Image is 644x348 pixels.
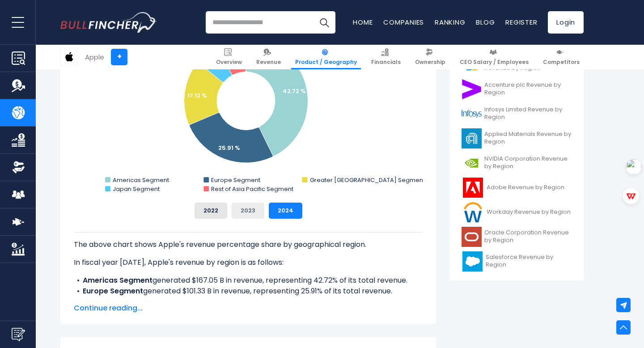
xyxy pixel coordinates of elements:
[456,249,577,274] a: Salesforce Revenue by Region
[476,17,495,27] a: Blog
[462,79,482,99] img: ACN logo
[187,91,207,100] text: 17.12 %
[211,176,260,184] text: Europe Segment
[456,77,577,102] a: Accenture plc Revenue by Region
[415,59,445,66] span: Ownership
[484,106,572,121] span: Infosys Limited Revenue by Region
[74,297,423,318] li: generated $66.95 B in revenue, representing 17.12% of its total revenue.
[367,45,405,69] a: Financials
[252,45,285,69] a: Revenue
[462,153,482,173] img: NVDA logo
[383,17,424,27] a: Companies
[218,144,240,152] text: 25.91 %
[61,48,78,65] img: AAPL logo
[371,59,401,66] span: Financials
[74,286,423,297] li: generated $101.33 B in revenue, representing 25.91% of its total revenue.
[484,155,572,170] span: NVIDIA Corporation Revenue by Region
[195,203,227,219] button: 2022
[539,45,584,69] a: Competitors
[486,254,572,269] span: Salesforce Revenue by Region
[462,128,482,149] img: AMAT logo
[74,303,423,314] span: Continue reading...
[456,225,577,249] a: Oracle Corporation Revenue by Region
[462,178,484,198] img: ADBE logo
[456,151,577,175] a: NVIDIA Corporation Revenue by Region
[484,81,572,97] span: Accenture plc Revenue by Region
[232,203,264,219] button: 2023
[256,59,281,66] span: Revenue
[543,59,580,66] span: Competitors
[83,275,153,285] b: Americas Segment
[487,208,571,216] span: Workday Revenue by Region
[460,59,529,66] span: CEO Salary / Employees
[111,49,127,65] a: +
[505,17,537,27] a: Register
[310,176,425,184] text: Greater [GEOGRAPHIC_DATA] Segment
[60,12,157,33] img: Bullfincher logo
[295,59,357,66] span: Product / Geography
[74,17,423,195] svg: Apple's Revenue Share by Region
[456,200,577,225] a: Workday Revenue by Region
[484,229,572,244] span: Oracle Corporation Revenue by Region
[462,227,482,247] img: ORCL logo
[74,257,423,268] p: In fiscal year [DATE], Apple's revenue by region is as follows:
[456,175,577,200] a: Adobe Revenue by Region
[456,102,577,126] a: Infosys Limited Revenue by Region
[211,185,293,193] text: Rest of Asia Pacific Segment
[60,12,157,33] a: Go to homepage
[113,176,169,184] text: Americas Segment
[85,52,104,62] div: Apple
[113,185,160,193] text: Japan Segment
[12,161,25,174] img: Ownership
[484,57,572,72] span: Microsoft Corporation Revenue by Region
[212,45,246,69] a: Overview
[291,45,361,69] a: Product / Geography
[353,17,373,27] a: Home
[462,251,483,272] img: CRM logo
[484,131,572,146] span: Applied Materials Revenue by Region
[462,202,484,222] img: WDAY logo
[83,286,143,296] b: Europe Segment
[74,239,423,250] p: The above chart shows Apple's revenue percentage share by geographical region.
[435,17,465,27] a: Ranking
[456,45,533,69] a: CEO Salary / Employees
[456,126,577,151] a: Applied Materials Revenue by Region
[216,59,242,66] span: Overview
[462,104,482,124] img: INFY logo
[74,275,423,286] li: generated $167.05 B in revenue, representing 42.72% of its total revenue.
[487,184,564,191] span: Adobe Revenue by Region
[548,11,584,34] a: Login
[83,297,229,307] b: Greater [GEOGRAPHIC_DATA] Segment
[313,11,335,34] button: Search
[411,45,449,69] a: Ownership
[269,203,302,219] button: 2024
[283,87,306,95] text: 42.72 %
